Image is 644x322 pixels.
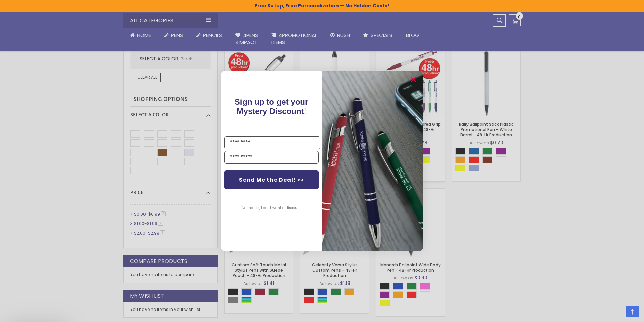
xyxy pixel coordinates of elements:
button: Close dialog [408,74,419,85]
span: Sign up to get your Mystery Discount [235,97,309,116]
iframe: Google Customer Reviews [588,304,644,322]
button: No thanks, I don't want a discount. [238,199,305,216]
img: pop-up-image [322,71,423,251]
span: ! [235,97,309,116]
button: Send Me the Deal! >> [224,170,319,189]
